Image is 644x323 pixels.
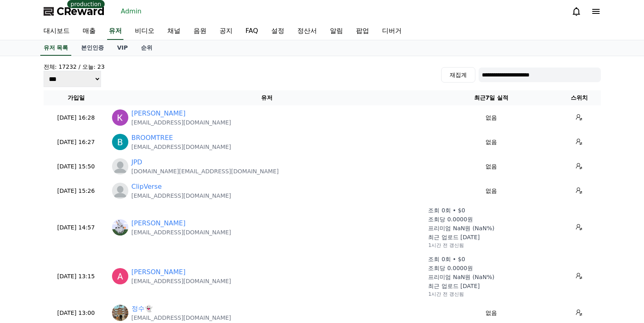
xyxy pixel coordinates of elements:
a: 설정 [265,23,291,40]
a: BROOMTREE [132,133,173,143]
p: [DATE] 14:57 [47,223,106,232]
a: [PERSON_NAME] [132,109,186,118]
p: 1시간 전 갱신됨 [428,242,464,249]
a: 팝업 [349,23,376,40]
a: 유저 목록 [40,40,72,56]
img: https://lh3.googleusercontent.com/a/ACg8ocIthSSBxshvl8xuoW2RFVdQqHr1c9fZHMfGPcBuVreG00tZ0w=s96-c [112,134,128,150]
p: 조회 0회 • $0 [428,255,465,263]
p: 없음 [428,113,554,122]
a: 대시보드 [37,23,76,40]
a: 공지 [213,23,239,40]
a: 비디오 [128,23,161,40]
img: https://lh3.googleusercontent.com/a/ACg8ocLb4QBKYX0VWMTvoyCHdC76WgO5lVRwiWOU9MxrxUfZaqoYwA=s96-c [112,219,128,236]
p: 최근 업로드 [DATE] [428,233,479,241]
p: 최근 업로드 [DATE] [428,282,479,290]
h4: 전체: 17232 / 오늘: 23 [44,63,105,71]
a: 채널 [161,23,187,40]
a: JPD [132,157,143,167]
span: Settings [121,270,141,277]
a: Admin [118,5,145,18]
a: 음원 [187,23,213,40]
p: [DATE] 13:15 [47,272,106,281]
p: 조회당 0.0000원 [428,215,473,223]
th: 최근7일 실적 [425,90,557,105]
p: 없음 [428,162,554,171]
p: [DOMAIN_NAME][EMAIL_ADDRESS][DOMAIN_NAME] [132,167,279,175]
a: 본인인증 [75,40,110,56]
a: [PERSON_NAME] [132,267,186,277]
p: [DATE] 15:26 [47,187,106,195]
p: 1시간 전 갱신됨 [428,291,464,297]
p: 없음 [428,309,554,317]
p: [DATE] 13:00 [47,309,106,317]
p: [DATE] 15:50 [47,162,106,171]
p: 프리미엄 NaN원 (NaN%) [428,273,494,281]
img: https://lh3.googleusercontent.com/a/ACg8ocKlzcQTxGuinblCqUysq2aAduX8GjrwsFBxFVGyqc8-sw7h1w=s96-c [112,109,128,126]
p: 프리미엄 NaN원 (NaN%) [428,224,494,232]
th: 가입일 [44,90,109,105]
p: [EMAIL_ADDRESS][DOMAIN_NAME] [132,314,231,322]
p: [EMAIL_ADDRESS][DOMAIN_NAME] [132,277,231,285]
a: 알림 [323,23,349,40]
a: FAQ [239,23,265,40]
a: ClipVerse [132,182,162,192]
span: CReward [57,5,105,18]
img: http://k.kakaocdn.net/dn/cAhUfT/btsF17xJCpS/1gfIs9rF8cgm32knLZ8Dj1/img_640x640.jpg [112,305,128,321]
img: profile_blank.webp [112,158,128,175]
a: 유저 [107,23,123,40]
span: Home [21,270,35,277]
a: CReward [44,5,105,18]
span: Messages [68,271,92,277]
img: https://lh3.googleusercontent.com/a/ACg8ocIjiPst5-kj7nFDVV1Zh6V33037lz7H634bXu4RJ4wq97WNqS0=s96-c [112,268,128,284]
a: Settings [105,258,156,278]
a: 매출 [76,23,102,40]
p: [EMAIL_ADDRESS][DOMAIN_NAME] [132,143,231,151]
a: 정산서 [291,23,323,40]
a: 순위 [134,40,159,56]
a: Home [2,258,54,278]
p: [EMAIL_ADDRESS][DOMAIN_NAME] [132,228,231,236]
p: 없음 [428,138,554,146]
a: 정수👻 [132,304,153,314]
p: [DATE] 16:27 [47,138,106,146]
p: 조회당 0.0000원 [428,264,473,272]
button: 재집계 [441,67,475,83]
a: 디버거 [376,23,408,40]
a: VIP [110,40,134,56]
a: [PERSON_NAME] [132,218,186,228]
p: [EMAIL_ADDRESS][DOMAIN_NAME] [132,118,231,127]
p: [DATE] 16:28 [47,113,106,122]
th: 스위치 [558,90,601,105]
p: 조회 0회 • $0 [428,206,465,214]
a: Messages [54,258,105,278]
p: 없음 [428,187,554,195]
img: profile_blank.webp [112,183,128,199]
p: [EMAIL_ADDRESS][DOMAIN_NAME] [132,192,231,200]
th: 유저 [109,90,425,105]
